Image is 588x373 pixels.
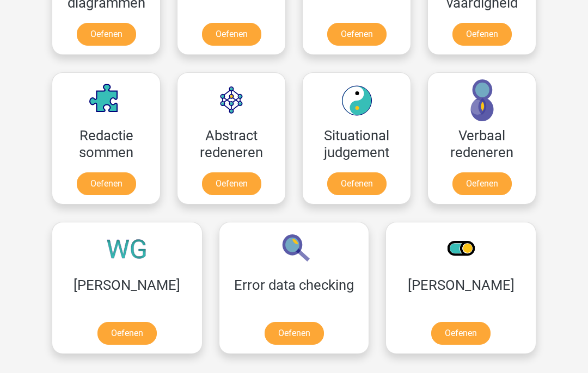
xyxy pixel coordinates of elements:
a: Oefenen [202,172,261,195]
a: Oefenen [77,23,136,46]
a: Oefenen [452,23,512,46]
a: Oefenen [327,172,387,195]
a: Oefenen [431,322,491,345]
a: Oefenen [77,172,136,195]
a: Oefenen [327,23,387,46]
a: Oefenen [265,322,324,345]
a: Oefenen [202,23,261,46]
a: Oefenen [452,172,512,195]
a: Oefenen [97,322,157,345]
